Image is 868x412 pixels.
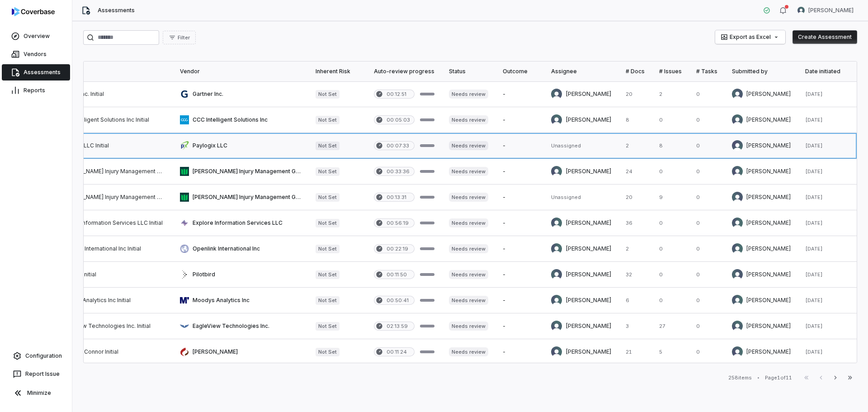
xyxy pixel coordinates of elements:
img: Melanie Lorent avatar [732,89,743,99]
img: Melanie Lorent avatar [732,192,743,203]
img: REKHA KOTHANDARAMAN avatar [732,166,743,177]
td: - [495,313,544,339]
img: Nic Weilbacher avatar [797,7,805,14]
img: Sean Wozniak avatar [732,218,743,228]
div: Auto-review progress [374,68,434,75]
img: REKHA KOTHANDARAMAN avatar [551,166,562,177]
td: - [495,210,544,236]
td: - [495,133,544,159]
img: Melanie Lorent avatar [551,89,562,99]
button: Export as Excel [715,30,785,44]
td: - [495,159,544,185]
span: Assessments [98,7,135,14]
td: - [495,288,544,313]
button: Minimize [4,384,68,402]
img: Anita Ritter avatar [732,140,743,151]
div: Date initiated [805,68,849,75]
a: Overview [2,28,70,44]
img: Chadd Myers avatar [732,114,743,125]
td: - [495,339,544,365]
img: Melanie Lorent avatar [551,269,562,280]
div: 258 items [728,374,752,381]
div: # Tasks [696,68,717,75]
div: # Docs [626,68,645,75]
td: - [495,81,544,107]
div: Submitted by [732,68,791,75]
td: - [495,107,544,133]
div: Inherent Risk [316,68,359,75]
img: Sean Wozniak avatar [551,218,562,228]
img: REKHA KOTHANDARAMAN avatar [732,346,743,357]
a: Configuration [4,348,68,364]
a: Assessments [2,64,70,81]
img: Chadd Myers avatar [551,114,562,125]
a: Reports [2,82,70,99]
div: Vendor [180,68,301,75]
img: Sean Wozniak avatar [551,243,562,254]
button: Filter [163,31,196,44]
img: Chadd Myers avatar [732,321,743,331]
div: Name [44,68,165,75]
img: Sean Wozniak avatar [732,243,743,254]
td: - [495,262,544,288]
button: Report Issue [4,366,68,382]
div: Assignee [551,68,611,75]
img: Sean Wozniak avatar [732,295,743,306]
img: Chadd Myers avatar [551,321,562,331]
button: Nic Weilbacher avatar[PERSON_NAME] [792,4,859,17]
img: Sean Wozniak avatar [551,295,562,306]
div: # Issues [659,68,682,75]
img: Melanie Lorent avatar [732,269,743,280]
button: Create Assessment [793,30,857,44]
div: Status [449,68,488,75]
td: - [495,236,544,262]
span: Filter [178,34,190,41]
div: Page 1 of 11 [765,374,792,381]
td: - [495,185,544,210]
img: logo-D7KZi-bG.svg [12,7,55,16]
a: Vendors [2,46,70,62]
div: • [757,374,759,381]
div: Outcome [503,68,537,75]
img: REKHA KOTHANDARAMAN avatar [551,346,562,357]
span: [PERSON_NAME] [808,7,854,14]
